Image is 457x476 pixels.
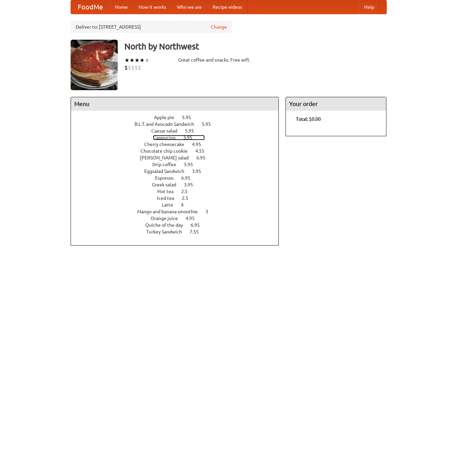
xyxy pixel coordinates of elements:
li: $ [135,64,138,71]
span: Turkey Sandwich [146,229,189,234]
a: Orange juice 4.95 [151,216,207,221]
a: FoodMe [71,0,110,14]
span: 4.55 [195,148,211,154]
span: 3.95 [192,169,208,174]
span: Caesar salad [151,128,184,134]
a: Mango and banana smoothie 3 [137,209,221,214]
span: 6.95 [181,175,197,181]
a: B.L.T. and Avocado Sandwich 5.95 [135,121,223,127]
a: Caesar salad 5.95 [151,128,206,134]
a: Chocolate chip cookie 4.55 [141,148,217,154]
span: Eggsalad Sandwich [144,169,191,174]
a: Turkey Sandwich 7.55 [146,229,211,234]
span: Latte [162,202,180,208]
a: Cappucino 3.95 [153,135,205,140]
a: Cherry cheesecake 4.95 [144,142,214,147]
li: $ [131,64,135,71]
span: [PERSON_NAME] salad [140,155,195,160]
span: Drip coffee [152,162,183,167]
li: ★ [140,57,145,64]
span: 5.95 [182,115,198,120]
li: ★ [145,57,150,64]
a: Espresso 6.95 [155,175,203,181]
span: Hot tea [157,189,180,194]
span: Mango and banana smoothie [137,209,204,214]
span: Cherry cheesecake [144,142,191,147]
a: Apple pie 5.95 [154,115,203,120]
b: Total: $0.00 [296,116,321,122]
h4: Menu [71,97,279,111]
li: $ [124,64,128,71]
li: $ [138,64,141,71]
a: Recipe videos [207,0,247,14]
li: ★ [135,57,140,64]
span: Greek salad [152,182,183,187]
span: 5.95 [185,128,201,134]
div: Deliver to: [STREET_ADDRESS] [71,21,232,33]
a: Help [359,0,380,14]
a: Quiche of the day 6.95 [145,222,212,228]
a: Hot tea 2.5 [157,189,200,194]
li: $ [128,64,131,71]
span: 2.5 [182,195,195,201]
span: 7.55 [190,229,205,234]
h3: North by Northwest [124,40,387,53]
a: Latte 4 [162,202,196,208]
a: [PERSON_NAME] salad 6.95 [140,155,218,160]
a: Greek salad 3.95 [152,182,205,187]
div: Great coffee and snacks. Free wifi. [178,57,279,63]
span: Orange juice [151,216,185,221]
h4: Your order [286,97,386,111]
span: Iced tea [157,195,181,201]
li: ★ [124,57,129,64]
span: Cappucino [153,135,182,140]
span: Quiche of the day [145,222,190,228]
a: Iced tea 2.5 [157,195,201,201]
span: 6.95 [196,155,212,160]
span: 3.95 [183,135,199,140]
a: How it works [133,0,172,14]
span: 2.5 [181,189,194,194]
a: Eggsalad Sandwich 3.95 [144,169,214,174]
span: 4 [181,202,190,208]
span: 3 [205,209,215,214]
a: Drip coffee 5.95 [152,162,205,167]
span: Chocolate chip cookie [141,148,194,154]
a: Change [211,24,227,30]
span: Espresso [155,175,180,181]
span: Apple pie [154,115,181,120]
li: ★ [129,57,135,64]
img: angular.jpg [71,40,118,90]
span: 6.95 [191,222,206,228]
span: 3.95 [184,182,200,187]
span: 4.95 [186,216,201,221]
span: 5.95 [202,121,218,127]
span: 4.95 [192,142,208,147]
a: Home [110,0,133,14]
a: Who we are [172,0,207,14]
span: 5.95 [184,162,200,167]
span: B.L.T. and Avocado Sandwich [135,121,201,127]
